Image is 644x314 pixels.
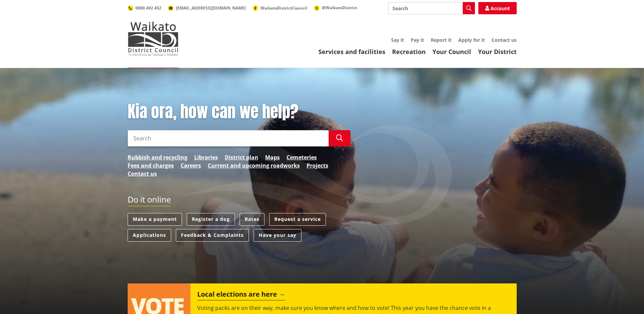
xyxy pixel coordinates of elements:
[128,195,171,207] h2: Do it online
[128,170,157,178] a: Contact us
[128,153,187,161] a: Rubbish and recycling
[478,48,517,56] a: Your District
[128,5,161,11] a: 0800 492 452
[388,2,475,14] input: Search input
[225,153,258,161] a: District plan
[128,22,179,56] img: Waikato District Council - Te Kaunihera aa Takiwaa o Waikato
[478,2,517,14] a: Account
[176,5,246,11] span: [EMAIL_ADDRESS][DOMAIN_NAME]
[187,213,235,226] a: Register a dog
[128,161,174,170] a: Fees and charges
[458,37,485,43] a: Apply for it
[128,130,329,146] input: Search input
[128,229,171,242] a: Applications
[314,5,357,11] a: @WaikatoDistrict
[208,161,300,170] a: Current and upcoming roadworks
[128,213,182,226] a: Make a payment
[265,153,280,161] a: Maps
[181,161,201,170] a: Careers
[433,48,471,56] a: Your Council
[254,229,301,242] a: Have your say
[431,37,452,43] a: Report it
[260,5,307,11] span: WaikatoDistrictCouncil
[391,37,404,43] a: Say it
[269,213,326,226] a: Request a service
[318,48,385,56] a: Services and facilities
[613,285,637,310] iframe: Messenger Launcher
[168,5,246,11] a: [EMAIL_ADDRESS][DOMAIN_NAME]
[307,161,328,170] a: Projects
[197,290,285,300] h2: Local elections are here
[287,153,317,161] a: Cemeteries
[392,48,426,56] a: Recreation
[322,5,357,11] span: @WaikatoDistrict
[253,5,307,11] a: WaikatoDistrictCouncil
[194,153,218,161] a: Libraries
[492,37,517,43] a: Contact us
[135,5,161,11] span: 0800 492 452
[128,102,350,122] h1: Kia ora, how can we help?
[411,37,424,43] a: Pay it
[240,213,264,226] a: Rates
[176,229,249,242] a: Feedback & Complaints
